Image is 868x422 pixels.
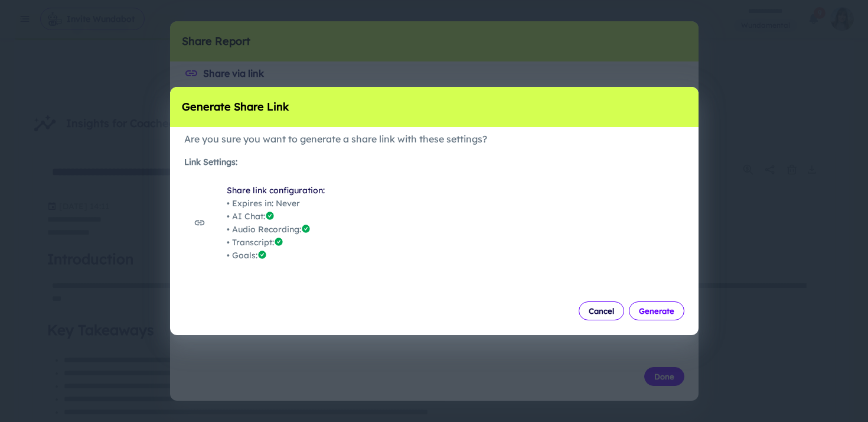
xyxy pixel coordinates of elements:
[629,301,684,320] button: Generate
[184,132,684,146] p: Are you sure you want to generate a share link with these settings?
[184,155,684,168] h6: Link Settings:
[227,184,675,197] span: Share link configuration:
[170,87,699,127] h2: Generate Share Link
[227,197,675,262] span: • Expires in: Never • AI Chat: • Audio Recording: • Transcript: • Goals:
[579,301,624,320] button: Cancel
